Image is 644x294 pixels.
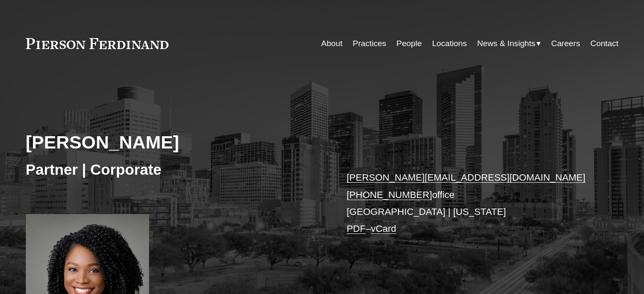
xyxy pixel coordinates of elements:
a: Careers [551,36,580,52]
a: PDF [347,223,366,234]
a: vCard [371,223,396,234]
a: [PERSON_NAME][EMAIL_ADDRESS][DOMAIN_NAME] [347,172,586,183]
h2: [PERSON_NAME] [26,131,322,153]
p: office [GEOGRAPHIC_DATA] | [US_STATE] – [347,169,594,237]
a: People [396,36,422,52]
a: Practices [353,36,386,52]
a: folder dropdown [477,36,541,52]
h3: Partner | Corporate [26,160,322,179]
a: Contact [590,36,618,52]
span: News & Insights [477,36,536,51]
a: [PHONE_NUMBER] [347,190,432,200]
a: Locations [432,36,467,52]
a: About [321,36,343,52]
